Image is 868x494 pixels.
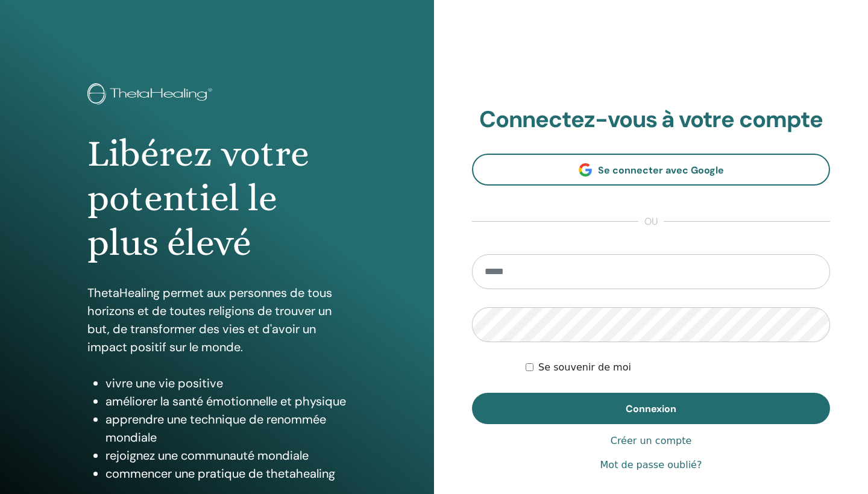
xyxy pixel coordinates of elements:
[105,374,347,392] li: vivre une vie positive
[600,458,702,472] a: Mot de passe oublié?
[105,392,347,410] li: améliorer la santé émotionnelle et physique
[87,131,347,266] h1: Libérez votre potentiel le plus élevé
[598,164,724,177] span: Se connecter avec Google
[87,284,347,356] p: ThetaHealing permet aux personnes de tous horizons et de toutes religions de trouver un but, de t...
[105,410,347,446] li: apprendre une technique de renommée mondiale
[611,434,692,448] a: Créer un compte
[472,154,830,186] a: Se connecter avec Google
[626,402,676,415] span: Connexion
[105,446,347,464] li: rejoignez une communauté mondiale
[638,214,664,229] span: ou
[526,360,830,375] div: Keep me authenticated indefinitely or until I manually logout
[538,360,631,375] label: Se souvenir de moi
[105,464,347,483] li: commencer une pratique de thetahealing
[472,393,830,424] button: Connexion
[472,106,830,134] h2: Connectez-vous à votre compte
